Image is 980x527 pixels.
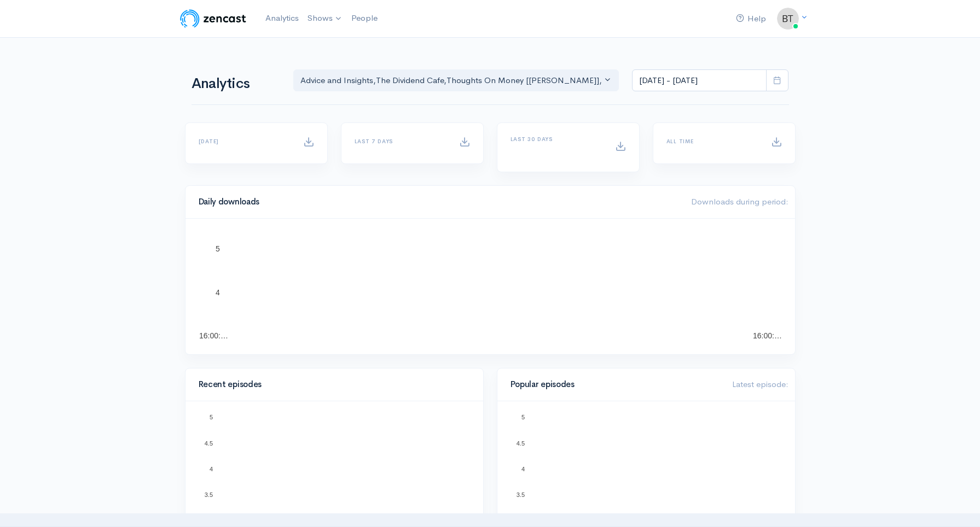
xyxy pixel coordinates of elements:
[347,7,382,30] a: People
[199,197,678,207] h4: Daily downloads
[293,69,619,92] button: Advice and Insights, The Dividend Cafe, Thoughts On Money [TOM], Alt Blend, On the Hook
[300,74,602,87] div: Advice and Insights , The Dividend Cafe , Thoughts On Money [[PERSON_NAME]] , Alt Blend , On the ...
[521,466,524,472] text: 4
[511,380,719,389] h4: Popular episodes
[216,244,220,253] text: 5
[355,138,446,144] h6: Last 7 days
[209,414,212,420] text: 5
[516,440,524,446] text: 4.5
[753,331,782,340] text: 16:00:…
[199,414,470,524] svg: A chart.
[261,7,303,30] a: Analytics
[777,8,799,30] img: ...
[199,232,782,341] svg: A chart.
[732,379,788,389] span: Latest episode:
[204,491,212,498] text: 3.5
[303,7,347,31] a: Shows
[516,491,524,498] text: 3.5
[732,7,770,31] a: Help
[216,288,220,297] text: 4
[209,466,212,472] text: 4
[521,414,524,420] text: 5
[199,380,463,389] h4: Recent episodes
[192,76,280,92] h1: Analytics
[178,8,248,30] img: ZenCast Logo
[666,138,758,144] h6: All time
[511,136,602,142] h6: Last 30 days
[204,440,212,446] text: 4.5
[199,138,290,144] h6: [DATE]
[691,196,788,207] span: Downloads during period:
[199,331,228,340] text: 16:00:…
[511,414,782,524] svg: A chart.
[632,69,767,92] input: analytics date range selector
